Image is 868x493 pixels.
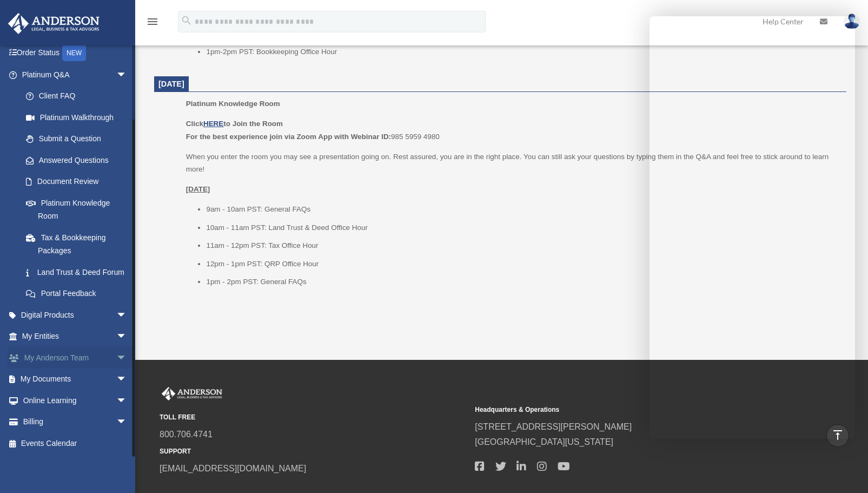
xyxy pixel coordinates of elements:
[186,120,283,128] b: Click to Join the Room
[203,120,223,128] a: HERE
[116,326,138,348] span: arrow_drop_down
[206,239,839,252] li: 11am - 12pm PST: Tax Office Hour
[650,16,855,439] iframe: Chat Window
[8,390,143,411] a: Online Learningarrow_drop_down
[116,64,138,86] span: arrow_drop_down
[8,347,143,369] a: My Anderson Teamarrow_drop_down
[8,369,143,390] a: My Documentsarrow_drop_down
[160,430,213,439] a: 800.706.4741
[116,347,138,369] span: arrow_drop_down
[475,437,613,446] a: [GEOGRAPHIC_DATA][US_STATE]
[186,150,839,176] p: When you enter the room you may see a presentation going on. Rest assured, you are in the right p...
[116,369,138,391] span: arrow_drop_down
[15,128,143,150] a: Submit a Question
[160,412,467,423] small: TOLL FREE
[15,227,143,261] a: Tax & Bookkeeping Packages
[15,149,143,171] a: Answered Questions
[206,275,839,288] li: 1pm - 2pm PST: General FAQs
[5,13,103,34] img: Anderson Advisors Platinum Portal
[206,221,839,234] li: 10am - 11am PST: Land Trust & Deed Office Hour
[15,107,143,128] a: Platinum Walkthrough
[8,411,143,433] a: Billingarrow_drop_down
[844,14,860,29] img: User Pic
[8,64,143,86] a: Platinum Q&Aarrow_drop_down
[15,86,143,107] a: Client FAQ
[186,185,210,193] u: [DATE]
[146,19,159,28] a: menu
[475,422,632,431] a: [STREET_ADDRESS][PERSON_NAME]
[116,390,138,412] span: arrow_drop_down
[15,283,143,305] a: Portal Feedback
[8,326,143,347] a: My Entitiesarrow_drop_down
[15,261,143,283] a: Land Trust & Deed Forum
[116,411,138,433] span: arrow_drop_down
[160,446,467,457] small: SUPPORT
[186,100,280,108] span: Platinum Knowledge Room
[8,42,143,64] a: Order StatusNEW
[158,80,184,88] span: [DATE]
[15,171,143,193] a: Document Review
[206,45,839,58] li: 1pm-2pm PST: Bookkeeping Office Hour
[15,192,138,227] a: Platinum Knowledge Room
[160,387,224,401] img: Anderson Advisors Platinum Portal
[8,304,143,326] a: Digital Productsarrow_drop_down
[116,304,138,326] span: arrow_drop_down
[181,15,193,27] i: search
[206,203,839,216] li: 9am - 10am PST: General FAQs
[475,404,783,416] small: Headquarters & Operations
[62,45,86,61] div: NEW
[146,15,159,28] i: menu
[206,258,839,271] li: 12pm - 1pm PST: QRP Office Hour
[186,133,391,141] b: For the best experience join via Zoom App with Webinar ID:
[160,464,306,473] a: [EMAIL_ADDRESS][DOMAIN_NAME]
[8,432,143,454] a: Events Calendar
[186,117,839,143] p: 985 5959 4980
